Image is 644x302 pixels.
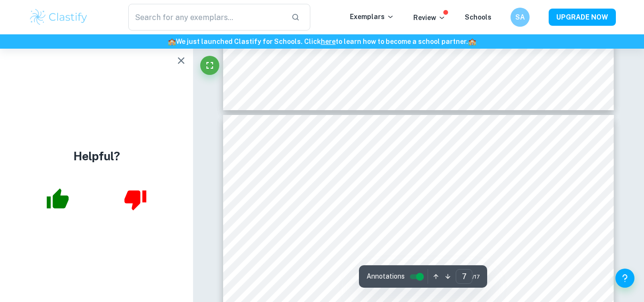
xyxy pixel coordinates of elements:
[514,12,525,22] h6: SA
[29,8,89,27] img: Clastify logo
[350,11,394,22] p: Exemplars
[468,38,476,45] span: 🏫
[128,4,284,31] input: Search for any exemplars...
[73,147,120,165] h4: Helpful?
[413,12,446,23] p: Review
[615,269,634,288] button: Help and Feedback
[367,271,405,281] span: Annotations
[472,272,480,281] span: / 17
[549,9,616,26] button: UPGRADE NOW
[168,38,176,45] span: 🏫
[200,56,219,75] button: Fullscreen
[321,38,336,45] a: here
[465,13,491,21] a: Schools
[2,36,642,47] h6: We just launched Clastify for Schools. Click to learn how to become a school partner.
[511,8,530,27] button: SA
